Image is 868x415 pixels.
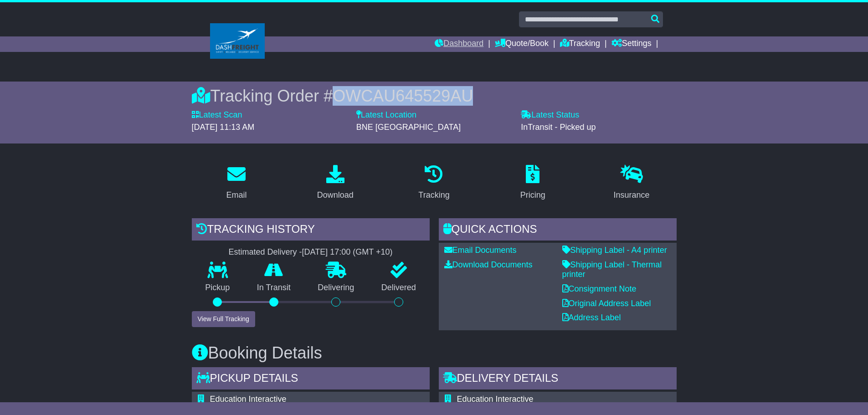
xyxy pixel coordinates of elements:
label: Latest Location [356,110,416,120]
span: Education Interactive [457,395,534,404]
p: Delivering [304,283,368,293]
span: BNE [GEOGRAPHIC_DATA] [356,123,461,132]
a: Dashboard [435,36,483,52]
label: Latest Status [521,110,579,120]
a: Tracking [412,162,455,205]
a: Tracking [560,36,600,52]
a: Address Label [562,313,621,322]
div: Tracking [418,189,449,201]
a: Settings [611,36,652,52]
a: Shipping Label - Thermal printer [562,260,662,279]
div: Delivery Details [439,367,677,392]
div: Estimated Delivery - [192,247,430,257]
div: [DATE] 17:00 (GMT +10) [302,247,393,257]
div: Quick Actions [439,218,677,243]
div: Tracking history [192,218,430,243]
a: Insurance [608,162,656,205]
label: Latest Scan [192,110,242,120]
span: OWCAU645529AU [333,87,473,105]
p: Delivered [368,283,430,293]
div: Download [317,189,354,201]
div: Insurance [614,189,650,201]
a: Download [311,162,360,205]
a: Original Address Label [562,299,651,308]
span: [DATE] 11:13 AM [192,123,255,132]
div: Tracking Order # [192,86,677,106]
a: Download Documents [444,260,533,269]
a: Consignment Note [562,284,637,293]
div: Pickup Details [192,367,430,392]
div: Pricing [520,189,545,201]
span: InTransit - Picked up [521,123,596,132]
a: Email [220,162,252,205]
h3: Booking Details [192,344,677,362]
button: View Full Tracking [192,311,255,327]
a: Quote/Book [495,36,549,52]
a: Email Documents [444,246,517,255]
div: Email [226,189,247,201]
a: Shipping Label - A4 printer [562,246,667,255]
p: Pickup [192,283,244,293]
span: Education Interactive [210,395,287,404]
a: Pricing [514,162,551,205]
p: In Transit [243,283,304,293]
